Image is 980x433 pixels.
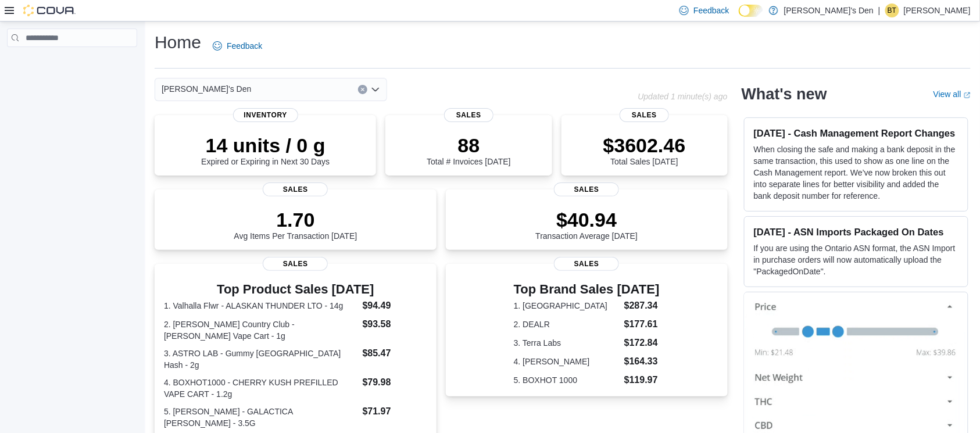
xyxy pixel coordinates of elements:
span: Inventory [233,108,298,122]
h1: Home [155,31,201,54]
dt: 2. [PERSON_NAME] Country Club - [PERSON_NAME] Vape Cart - 1g [164,319,358,342]
p: 88 [427,134,510,157]
p: If you are using the Ontario ASN format, the ASN Import in purchase orders will now automatically... [754,242,958,277]
input: Dark Mode [739,5,763,17]
span: Feedback [693,5,729,16]
span: Sales [620,108,670,122]
span: Sales [263,257,328,271]
p: 1.70 [234,208,357,231]
h3: Top Brand Sales [DATE] [514,282,660,296]
dd: $177.61 [624,317,660,331]
dd: $79.98 [363,375,427,389]
div: Brittany Thomas [885,3,899,17]
p: [PERSON_NAME]'s Den [784,3,874,17]
dt: 1. Valhalla Flwr - ALASKAN THUNDER LTO - 14g [164,300,358,312]
dt: 4. BOXHOT1000 - CHERRY KUSH PREFILLED VAPE CART - 1.2g [164,377,358,400]
p: $40.94 [535,208,638,231]
p: [PERSON_NAME] [904,3,971,17]
p: $3602.46 [603,134,686,157]
dt: 4. [PERSON_NAME] [514,356,620,367]
dt: 5. [PERSON_NAME] - GALACTICA [PERSON_NAME] - 3.5G [164,406,358,429]
a: View allExternal link [933,90,971,99]
div: Total # Invoices [DATE] [427,134,510,166]
p: Updated 1 minute(s) ago [638,92,728,101]
span: Sales [554,257,619,271]
div: Total Sales [DATE] [603,134,686,166]
dt: 3. ASTRO LAB - Gummy [GEOGRAPHIC_DATA] Hash - 2g [164,348,358,371]
div: Transaction Average [DATE] [535,208,638,241]
button: Clear input [358,85,367,94]
p: | [878,3,881,17]
div: Avg Items Per Transaction [DATE] [234,208,357,241]
dt: 5. BOXHOT 1000 [514,374,620,386]
h3: [DATE] - Cash Management Report Changes [754,127,958,139]
dd: $94.49 [363,299,427,313]
span: Dark Mode [739,17,739,17]
dt: 1. [GEOGRAPHIC_DATA] [514,300,620,312]
dd: $93.58 [363,317,427,331]
h3: [DATE] - ASN Imports Packaged On Dates [754,226,958,238]
span: [PERSON_NAME]'s Den [162,82,251,96]
nav: Complex example [7,49,137,77]
a: Feedback [208,34,267,58]
span: BT [888,3,896,17]
span: Sales [263,182,328,196]
h2: What's new [742,85,827,103]
span: Sales [444,108,494,122]
dt: 2. DEALR [514,319,620,330]
dd: $164.33 [624,355,660,368]
span: Feedback [227,40,262,52]
dd: $119.97 [624,373,660,387]
button: Open list of options [371,85,380,94]
dd: $287.34 [624,299,660,313]
p: When closing the safe and making a bank deposit in the same transaction, this used to show as one... [754,144,958,202]
p: 14 units / 0 g [201,134,330,157]
img: Cova [23,5,76,16]
svg: External link [964,92,971,99]
dt: 3. Terra Labs [514,337,620,349]
span: Sales [554,182,619,196]
dd: $85.47 [363,346,427,360]
div: Expired or Expiring in Next 30 Days [201,134,330,166]
dd: $172.84 [624,336,660,350]
h3: Top Product Sales [DATE] [164,282,427,296]
dd: $71.97 [363,405,427,418]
